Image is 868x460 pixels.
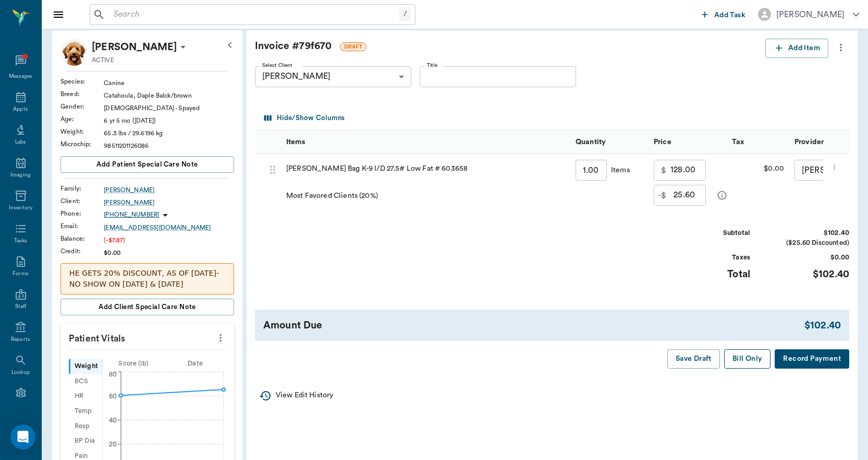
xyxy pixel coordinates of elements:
[60,102,104,111] div: Gender :
[69,374,102,389] div: BCS
[60,89,104,99] div: Breed :
[92,39,177,55] div: Bella Ballard
[69,389,102,404] div: HR
[674,185,706,206] input: 0.00
[104,103,234,113] div: [DEMOGRAPHIC_DATA] - Spayed
[286,163,468,174] div: [PERSON_NAME] Bag K-9 I/D 27.5# Low Fat # 603658
[104,223,234,232] a: [EMAIL_ADDRESS][DOMAIN_NAME]
[60,127,104,136] div: Weight :
[69,268,225,290] p: HE GETS 20% DISCOUNT, AS OF [DATE]-NO SHOW ON [DATE] & [DATE]
[60,156,234,173] button: Add patient Special Care Note
[109,371,117,378] tspan: 80
[104,91,234,100] div: Catahoula, Daple Balck/brown
[262,110,347,126] button: Select columns
[92,39,177,55] p: [PERSON_NAME]
[698,5,750,24] button: Add Task
[109,417,117,423] tspan: 40
[69,419,102,434] div: Resp
[104,185,234,195] a: [PERSON_NAME]
[667,349,720,369] button: Save Draft
[775,349,849,369] button: Record Payment
[399,7,411,21] div: /
[104,235,234,245] div: (-$7.87)
[15,303,26,311] div: Staff
[60,299,234,315] button: Add client Special Care Note
[661,164,666,176] p: $
[60,234,104,243] div: Balance :
[607,165,630,175] div: Items
[286,191,378,201] div: Most Favored Clients (20%)
[771,253,849,263] div: $0.00
[60,246,104,256] div: Credit :
[9,73,33,80] div: Messages
[776,8,845,21] div: [PERSON_NAME]
[99,301,196,313] span: Add client Special Care Note
[286,127,305,157] div: Items
[96,159,198,170] span: Add patient Special Care Note
[727,154,789,211] div: $0.00
[672,267,750,282] div: Total
[104,78,234,88] div: Canine
[60,139,104,149] div: Microchip :
[750,5,867,24] button: [PERSON_NAME]
[727,131,789,154] div: Tax
[60,324,234,350] p: Patient Vitals
[60,221,104,231] div: Email :
[672,253,750,263] div: Taxes
[109,393,117,399] tspan: 60
[262,62,292,69] label: Select Client
[804,318,841,333] div: $102.40
[212,329,229,347] button: more
[60,77,104,86] div: Species :
[732,127,744,157] div: Tax
[654,127,671,157] div: Price
[11,369,30,376] div: Lookup
[104,210,159,219] p: [PHONE_NUMBER]
[833,39,849,56] button: more
[60,209,104,218] div: Phone :
[109,7,399,22] input: Search
[255,39,765,54] div: Invoice # 79f670
[771,267,849,282] div: $102.40
[14,237,27,245] div: Tasks
[576,127,606,157] div: Quantity
[771,238,849,248] div: ($25.60 Discounted)
[658,189,666,202] p: -$
[276,390,333,401] p: View Edit History
[10,424,35,450] div: Open Intercom Messenger
[69,359,102,374] div: Weight
[281,131,570,154] div: Items
[10,171,31,179] div: Imaging
[15,138,26,146] div: Labs
[92,55,114,65] p: ACTIVE
[255,66,411,87] div: [PERSON_NAME]
[109,441,117,447] tspan: 20
[794,127,824,157] div: Provider
[104,128,234,138] div: 65.3 lbs / 29.6196 kg
[11,336,30,344] div: Reports
[104,198,234,207] a: [PERSON_NAME]
[714,187,730,203] button: message
[672,228,750,238] div: Subtotal
[649,131,727,154] div: Price
[427,62,437,69] label: Title
[69,434,102,449] div: BP Dia
[771,228,849,238] div: $102.40
[340,43,366,51] span: DRAFT
[263,318,804,333] div: Amount Due
[13,105,28,113] div: Appts
[164,359,226,369] div: Date
[13,270,28,278] div: Forms
[765,39,828,58] button: Add Item
[570,131,649,154] div: Quantity
[60,184,104,193] div: Family :
[60,39,88,66] img: Profile Image
[670,160,706,181] input: 0.00
[48,4,69,25] button: Close drawer
[69,404,102,419] div: Temp
[60,196,104,206] div: Client :
[103,359,165,369] div: Score ( lb )
[9,204,32,212] div: Inventory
